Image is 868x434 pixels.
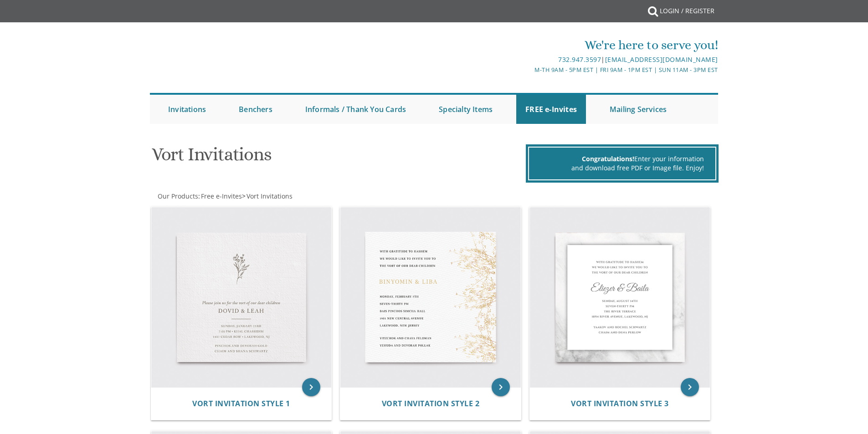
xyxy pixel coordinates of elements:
[192,399,290,408] a: Vort Invitation Style 1
[340,36,718,54] div: We're here to serve you!
[605,55,718,64] a: [EMAIL_ADDRESS][DOMAIN_NAME]
[382,398,480,408] span: Vort Invitation Style 2
[340,54,718,65] div: |
[242,192,293,200] span: >
[151,207,332,388] img: Vort Invitation Style 1
[492,378,510,396] a: keyboard_arrow_right
[159,95,215,124] a: Invitations
[681,378,699,396] a: keyboard_arrow_right
[247,192,293,200] span: Vort Invitations
[340,65,718,75] div: M-Th 9am - 5pm EST | Fri 9am - 1pm EST | Sun 11am - 3pm EST
[152,144,524,171] h1: Vort Invitations
[296,95,415,124] a: Informals / Thank You Cards
[382,399,480,408] a: Vort Invitation Style 2
[540,154,704,163] div: Enter your information
[571,399,669,408] a: Vort Invitation Style 3
[157,192,198,200] a: Our Products
[571,398,669,408] span: Vort Invitation Style 3
[430,95,502,124] a: Specialty Items
[558,55,601,64] a: 732.947.3597
[540,163,704,173] div: and download free PDF or Image file. Enjoy!
[302,378,320,396] a: keyboard_arrow_right
[200,192,242,200] a: Free e-Invites
[201,192,242,200] span: Free e-Invites
[150,192,434,201] div: :
[246,192,293,200] a: Vort Invitations
[516,95,586,124] a: FREE e-Invites
[601,95,676,124] a: Mailing Services
[340,207,521,388] img: Vort Invitation Style 2
[230,95,282,124] a: Benchers
[192,398,290,408] span: Vort Invitation Style 1
[530,207,710,388] img: Vort Invitation Style 3
[582,154,634,163] span: Congratulations!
